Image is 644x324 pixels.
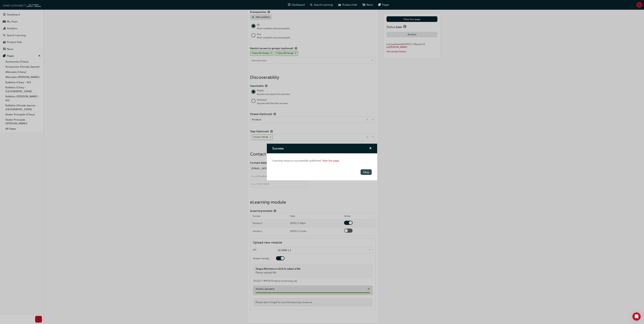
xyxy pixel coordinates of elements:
div: Learning resource successfully published. [272,159,372,163]
span: Success [272,147,284,150]
div: Open Intercom Messenger [632,312,641,321]
a: View live page. [322,159,340,162]
span: cross-icon [369,147,372,150]
div: Success [267,144,377,180]
button: Okay [361,169,372,175]
button: cross-icon [369,146,372,151]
